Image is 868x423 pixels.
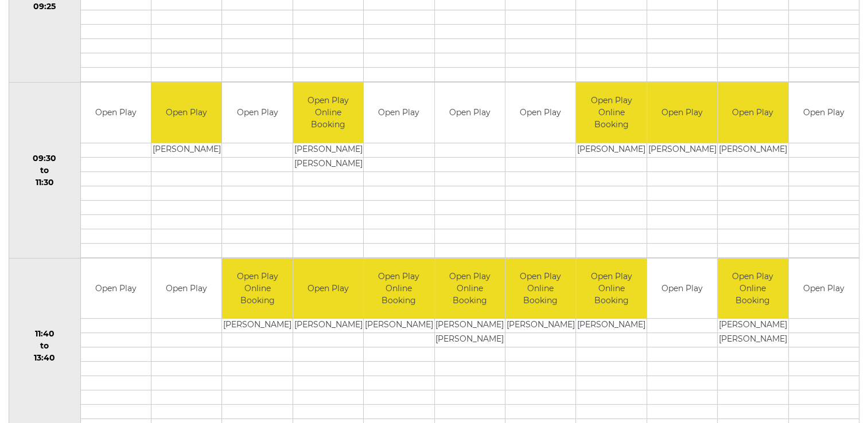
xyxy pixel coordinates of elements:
[576,83,646,143] td: Open Play Online Booking
[435,258,505,319] td: Open Play Online Booking
[435,83,505,143] td: Open Play
[293,83,363,143] td: Open Play Online Booking
[364,83,434,143] td: Open Play
[789,258,859,319] td: Open Play
[505,319,575,333] td: [PERSON_NAME]
[718,319,788,333] td: [PERSON_NAME]
[576,143,646,157] td: [PERSON_NAME]
[364,258,434,319] td: Open Play Online Booking
[505,258,575,319] td: Open Play Online Booking
[647,258,717,319] td: Open Play
[789,83,859,143] td: Open Play
[81,258,151,319] td: Open Play
[435,333,505,347] td: [PERSON_NAME]
[9,83,81,258] td: 09:30 to 11:30
[718,333,788,347] td: [PERSON_NAME]
[364,319,434,333] td: [PERSON_NAME]
[505,83,575,143] td: Open Play
[718,143,788,157] td: [PERSON_NAME]
[293,319,363,333] td: [PERSON_NAME]
[435,319,505,333] td: [PERSON_NAME]
[576,319,646,333] td: [PERSON_NAME]
[718,83,788,143] td: Open Play
[647,83,717,143] td: Open Play
[151,83,221,143] td: Open Play
[647,143,717,157] td: [PERSON_NAME]
[81,83,151,143] td: Open Play
[222,83,292,143] td: Open Play
[222,258,292,319] td: Open Play Online Booking
[151,258,221,319] td: Open Play
[293,258,363,319] td: Open Play
[293,157,363,171] td: [PERSON_NAME]
[576,258,646,319] td: Open Play Online Booking
[151,143,221,157] td: [PERSON_NAME]
[222,319,292,333] td: [PERSON_NAME]
[718,258,788,319] td: Open Play Online Booking
[293,143,363,157] td: [PERSON_NAME]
